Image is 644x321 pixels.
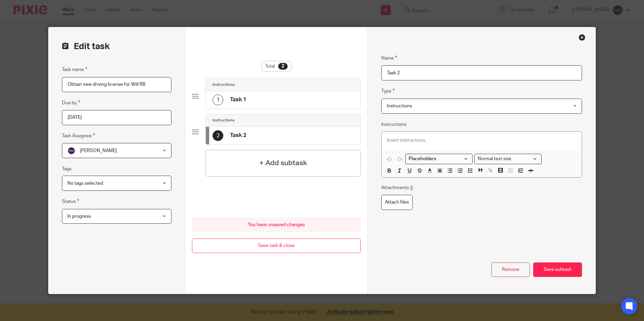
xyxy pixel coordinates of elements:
label: Due by [62,99,80,107]
div: You have unsaved changes [192,217,361,232]
label: Status [62,198,79,205]
div: 2 [213,130,223,141]
h2: Edit task [62,41,171,52]
div: Close this dialog window [579,34,585,41]
h4: Task 2 [230,132,246,139]
h4: Instructions [213,118,235,123]
button: Save subtask [533,262,582,277]
div: Search for option [474,154,542,164]
span: Instructions [387,104,412,108]
span: In progress [67,214,91,219]
h4: + Add subtask [259,158,307,168]
button: Remove [491,262,530,277]
label: Tags [62,166,71,172]
input: Pick a date [62,110,171,125]
div: 1 [213,95,223,105]
div: Total [261,61,291,72]
label: Task name [62,66,87,73]
input: Search for option [406,155,469,163]
label: Attach files [381,195,413,210]
div: Placeholders [405,154,473,164]
input: Search for option [513,155,538,163]
label: Type [381,87,395,95]
div: Search for option [405,154,473,164]
h4: Instructions [213,82,235,87]
p: Attachments [381,184,414,191]
img: svg%3E [67,147,75,155]
h4: Task 1 [230,96,246,103]
div: Text styles [474,154,542,164]
span: [PERSON_NAME] [80,148,117,153]
div: 2 [278,63,288,70]
label: Name [381,54,397,62]
button: Save task & close [192,239,361,253]
label: Instructions [381,121,407,128]
span: Normal text size [476,155,513,163]
label: Task Assignee [62,132,95,140]
span: No tags selected [67,181,103,186]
